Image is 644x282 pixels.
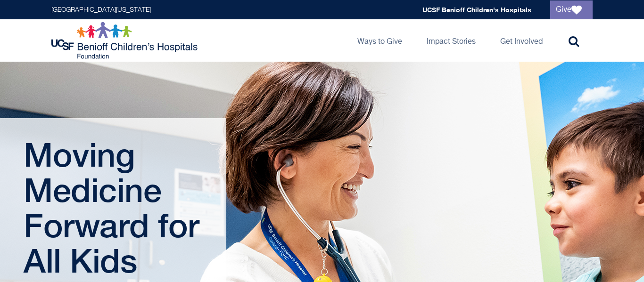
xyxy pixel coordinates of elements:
[24,137,205,278] h1: Moving Medicine Forward for All Kids
[422,6,531,14] a: UCSF Benioff Children's Hospitals
[493,19,550,62] a: Get Involved
[419,19,483,62] a: Impact Stories
[550,0,593,19] a: Give
[51,7,151,13] a: [GEOGRAPHIC_DATA][US_STATE]
[51,22,200,59] img: Logo for UCSF Benioff Children's Hospitals Foundation
[350,19,410,62] a: Ways to Give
